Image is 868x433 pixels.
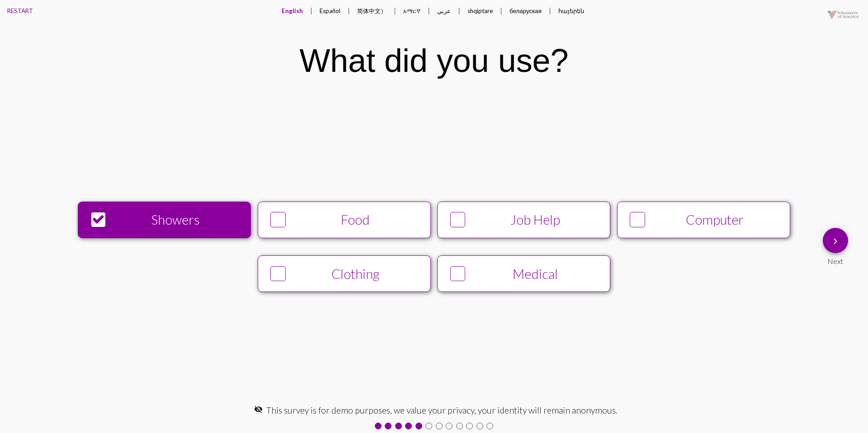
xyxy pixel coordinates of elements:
div: Medical [469,266,602,282]
button: Job Help [437,202,610,238]
button: Next Question [823,228,848,253]
img: VOAmerica-1920-logo-pos-alpha-20210513.png [821,2,866,28]
mat-icon: visibility_off [254,405,263,414]
div: Computer [649,212,781,227]
button: Clothing [258,255,431,292]
div: Next [823,253,848,265]
button: Medical [437,255,610,292]
button: Computer [617,202,790,238]
button: Food [258,202,431,238]
div: What did you use? [299,42,568,79]
div: Food [289,212,422,227]
mat-icon: Next Question [830,236,841,247]
span: This survey is for demo purposes, we value your privacy, your identity will remain anonymous. [266,405,618,415]
div: Job Help [469,212,602,227]
div: Showers [110,212,242,227]
div: Clothing [289,266,422,282]
button: Showers [78,202,251,238]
